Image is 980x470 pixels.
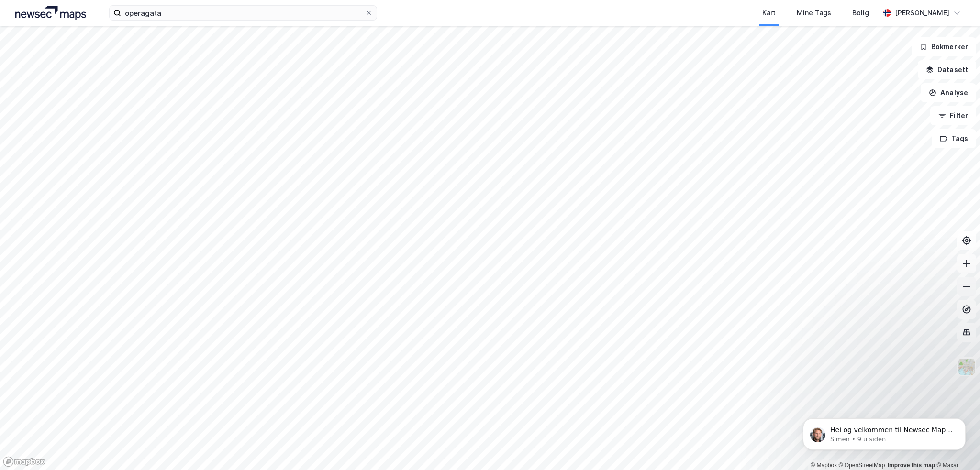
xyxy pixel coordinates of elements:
a: OpenStreetMap [839,462,885,469]
input: Søk på adresse, matrikkel, gårdeiere, leietakere eller personer [121,6,365,20]
button: Bokmerker [912,37,976,56]
iframe: Intercom notifications melding [789,398,980,465]
img: Z [958,358,976,376]
div: Bolig [852,7,869,19]
a: Mapbox [811,462,837,469]
a: Mapbox homepage [3,456,45,467]
a: Improve this map [888,462,935,469]
button: Filter [930,106,976,125]
div: Mine Tags [797,7,831,19]
button: Datasett [918,60,976,79]
button: Analyse [921,83,976,102]
img: logo.a4113a55bc3d86da70a041830d287a7e.svg [15,6,86,20]
button: Tags [932,129,976,148]
div: Kart [762,7,776,19]
div: [PERSON_NAME] [895,7,949,19]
